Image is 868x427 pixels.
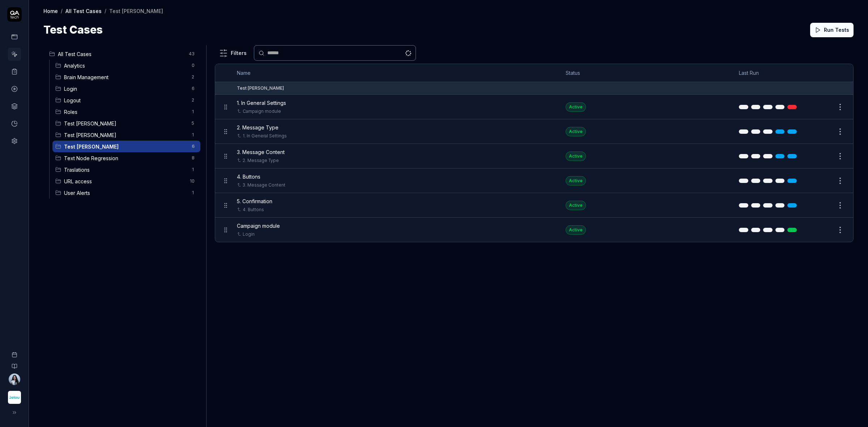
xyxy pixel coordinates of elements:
button: Jelou AI Logo [3,385,26,405]
div: Active [566,151,586,161]
span: 2 [189,73,197,81]
div: Drag to reorderText Node Regression8 [52,152,200,164]
div: Active [566,102,586,112]
a: Book a call with us [3,346,26,358]
span: Test Allan [64,120,187,127]
span: Logout [64,97,187,104]
a: Login [243,231,255,238]
a: 4. Buttons [243,206,264,213]
div: Active [566,176,586,185]
span: 0 [189,61,197,70]
span: Analytics [64,62,187,69]
span: 10 [187,177,197,185]
span: 2. Message Type [237,124,278,131]
span: 6 [189,142,197,151]
span: 1 [189,188,197,197]
tr: 2. Message Type1. In General SettingsActive [215,119,853,144]
span: Roles [64,108,187,116]
span: Text Node Regression [64,154,187,162]
span: Login [64,85,187,93]
div: Test [PERSON_NAME] [109,7,163,14]
a: 1. In General Settings [243,133,287,139]
span: All Test Cases [58,50,184,58]
div: Active [566,201,586,210]
span: Test Andres [64,131,187,139]
span: Test Nadia [64,143,187,150]
span: 1 [189,107,197,116]
tr: 1. In General SettingsCampaign moduleActive [215,95,853,119]
a: Home [43,7,58,14]
tr: Campaign moduleLoginActive [215,218,853,242]
span: 4. Buttons [237,173,260,180]
tr: 3. Message Content2. Message TypeActive [215,144,853,168]
div: Drag to reorderTraslations1 [52,164,200,175]
span: Campaign module [237,222,280,230]
div: Active [566,127,586,136]
div: Test [PERSON_NAME] [237,85,284,91]
div: Active [566,225,586,235]
div: Drag to reorderTest [PERSON_NAME]5 [52,118,200,129]
span: Brain Management [64,73,187,81]
span: 6 [189,84,197,93]
th: Last Run [732,64,807,82]
img: Jelou AI Logo [8,391,21,404]
tr: 5. Confirmation4. ButtonsActive [215,193,853,218]
div: / [105,7,106,14]
div: Drag to reorderLogin6 [52,83,200,94]
tr: 4. Buttons3. Message ContentActive [215,168,853,193]
div: Drag to reorderAnalytics0 [52,60,200,71]
span: URL access [64,178,186,185]
div: Drag to reorderURL access10 [52,175,200,187]
a: All Test Cases [65,7,102,14]
div: Drag to reorderRoles1 [52,106,200,118]
span: 1 [189,131,197,139]
a: 2. Message Type [243,157,279,164]
div: Drag to reorderTest [PERSON_NAME]6 [52,141,200,152]
span: 2 [189,96,197,104]
h1: Test Cases [43,22,103,38]
span: 1 [189,165,197,174]
button: Filters [215,46,251,60]
span: 5 [189,119,197,128]
div: / [61,7,63,14]
th: Name [230,64,558,82]
span: 43 [186,50,197,58]
span: 3. Message Content [237,148,285,156]
th: Status [558,64,732,82]
div: Drag to reorderLogout2 [52,94,200,106]
span: User Alerts [64,189,187,197]
a: Documentation [3,358,26,369]
div: Drag to reorderTest [PERSON_NAME]1 [52,129,200,141]
img: d3b8c0a4-b2ec-4016-942c-38cd9e66fe47.jpg [9,373,20,385]
span: 1. In General Settings [237,99,286,107]
div: Drag to reorderBrain Management2 [52,71,200,83]
span: 5. Confirmation [237,197,272,205]
span: Traslations [64,166,187,174]
div: Drag to reorderUser Alerts1 [52,187,200,198]
span: 8 [189,154,197,162]
a: Campaign module [243,108,281,115]
button: Run Tests [810,23,854,37]
a: 3. Message Content [243,182,285,188]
